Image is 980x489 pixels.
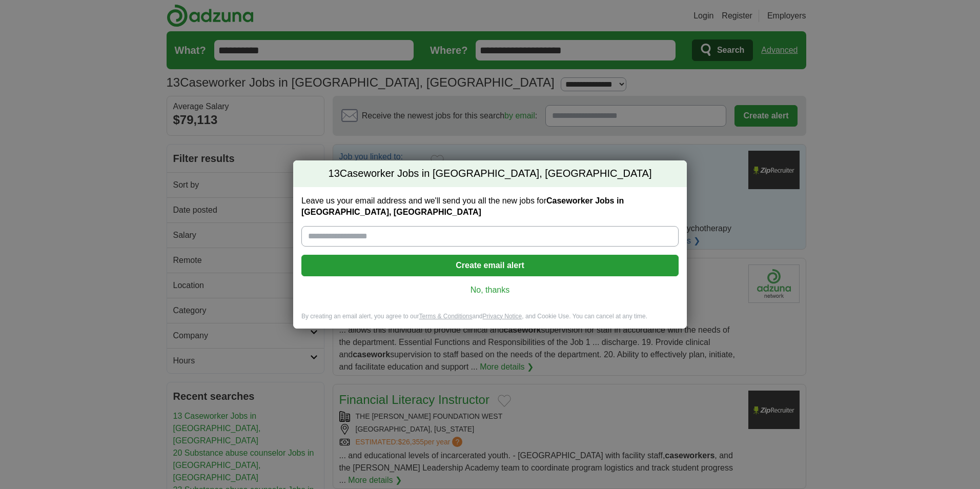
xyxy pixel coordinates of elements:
[301,195,679,218] label: Leave us your email address and we'll send you all the new jobs for
[301,255,679,276] button: Create email alert
[293,312,687,329] div: By creating an email alert, you agree to our and , and Cookie Use. You can cancel at any time.
[483,313,522,320] a: Privacy Notice
[419,313,472,320] a: Terms & Conditions
[310,284,670,296] a: No, thanks
[293,160,687,187] h2: Caseworker Jobs in [GEOGRAPHIC_DATA], [GEOGRAPHIC_DATA]
[301,196,624,216] strong: Caseworker Jobs in [GEOGRAPHIC_DATA], [GEOGRAPHIC_DATA]
[329,167,340,181] span: 13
